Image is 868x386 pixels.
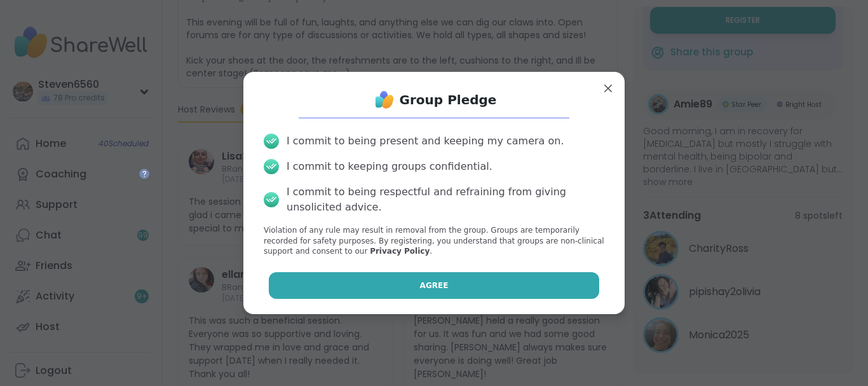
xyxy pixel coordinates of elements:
div: I commit to being present and keeping my camera on. [287,134,564,149]
div: I commit to being respectful and refraining from giving unsolicited advice. [287,184,604,215]
button: Agree [269,272,600,299]
span: Agree [420,280,449,291]
div: I commit to keeping groups confidential. [287,159,492,174]
p: Violation of any rule may result in removal from the group. Groups are temporarily recorded for s... [264,225,604,257]
img: ShareWell Logo [372,87,397,113]
iframe: Spotlight [139,169,149,179]
h1: Group Pledge [400,91,497,109]
a: Privacy Policy [370,247,430,256]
